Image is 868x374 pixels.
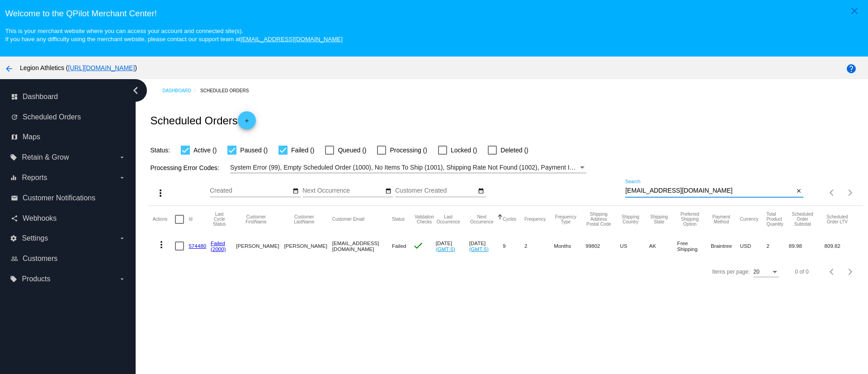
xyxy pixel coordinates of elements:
[823,263,841,281] button: Previous page
[649,233,677,259] mat-cell: AK
[11,251,126,266] a: people_outline Customers
[625,187,794,194] input: Search
[469,246,489,252] a: (GMT-5)
[11,215,18,222] i: share
[284,214,324,224] button: Change sorting for CustomerLastName
[11,255,18,262] i: people_outline
[794,186,803,196] button: Clear
[795,269,809,275] div: 0 of 0
[524,233,554,259] mat-cell: 2
[754,269,759,275] span: 20
[292,188,299,195] mat-icon: date_range
[211,246,226,252] a: (2000)
[585,233,620,259] mat-cell: 99802
[789,212,816,227] button: Change sorting for Subtotal
[211,240,225,246] a: Failed
[10,235,17,242] i: settings
[210,187,291,194] input: Created
[5,28,342,43] small: This is your merchant website where you can access your account and connected site(s). If you hav...
[620,214,641,224] button: Change sorting for ShippingCountry
[10,275,17,283] i: local_offer
[554,214,577,224] button: Change sorting for FrequencyType
[11,114,18,121] i: update
[677,233,711,259] mat-cell: Free Shipping
[740,233,767,259] mat-cell: USD
[841,263,859,281] button: Next page
[478,188,484,195] mat-icon: date_range
[23,93,58,101] span: Dashboard
[11,130,126,144] a: map Maps
[189,217,192,222] button: Change sorting for Id
[150,147,170,154] span: Status:
[332,233,392,259] mat-cell: [EMAIL_ADDRESS][DOMAIN_NAME]
[711,214,732,224] button: Change sorting for PaymentMethod.Type
[162,84,200,98] a: Dashboard
[11,191,126,205] a: email Customer Notifications
[413,240,424,251] mat-icon: check
[150,164,219,171] span: Processing Error Codes:
[23,255,57,263] span: Customers
[156,239,167,250] mat-icon: more_vert
[436,233,469,259] mat-cell: [DATE]
[469,214,495,224] button: Change sorting for NextOccurrenceUtc
[825,233,859,259] mat-cell: 809.82
[711,233,740,259] mat-cell: Braintree
[23,133,40,141] span: Maps
[22,153,69,161] span: Retain & Grow
[118,154,126,161] i: arrow_drop_down
[620,233,649,259] mat-cell: US
[23,194,95,202] span: Customer Notifications
[451,145,477,156] span: Locked ()
[849,5,860,16] mat-icon: close
[302,187,384,194] input: Next Occurrence
[22,234,48,242] span: Settings
[503,217,516,222] button: Change sorting for Cycles
[766,206,788,233] mat-header-cell: Total Product Quantity
[841,184,859,202] button: Next page
[524,217,546,222] button: Change sorting for Frequency
[754,269,779,275] mat-select: Items per page:
[500,145,528,156] span: Deleted ()
[11,93,18,100] i: dashboard
[436,214,461,224] button: Change sorting for LastOccurrenceUtc
[712,269,750,275] div: Items per page:
[152,206,175,233] mat-header-cell: Actions
[825,214,850,224] button: Change sorting for LifetimeValue
[392,217,405,222] button: Change sorting for Status
[332,217,364,222] button: Change sorting for CustomerEmail
[436,246,455,252] a: (GMT-5)
[291,145,314,156] span: Failed ()
[385,188,392,195] mat-icon: date_range
[846,63,857,74] mat-icon: help
[241,118,252,128] mat-icon: add
[10,174,17,181] i: equalizer
[68,64,135,71] a: [URL][DOMAIN_NAME]
[789,233,825,259] mat-cell: 89.98
[796,188,802,195] mat-icon: close
[118,275,126,283] i: arrow_drop_down
[338,145,366,156] span: Queued ()
[649,214,669,224] button: Change sorting for ShippingState
[11,90,126,104] a: dashboard Dashboard
[11,110,126,124] a: update Scheduled Orders
[189,243,206,249] a: 574480
[193,145,217,156] span: Active ()
[22,275,50,283] span: Products
[392,243,406,249] span: Failed
[740,217,759,222] button: Change sorting for CurrencyIso
[23,113,81,121] span: Scheduled Orders
[4,63,14,74] mat-icon: arrow_back
[766,233,788,259] mat-cell: 2
[240,145,268,156] span: Paused ()
[23,214,57,223] span: Webhooks
[823,184,841,202] button: Previous page
[230,162,586,173] mat-select: Filter by Processing Error Codes
[236,233,284,259] mat-cell: [PERSON_NAME]
[155,188,166,199] mat-icon: more_vert
[128,83,143,98] i: chevron_left
[118,235,126,242] i: arrow_drop_down
[554,233,585,259] mat-cell: Months
[11,133,18,141] i: map
[677,212,703,227] button: Change sorting for PreferredShippingOption
[118,174,126,181] i: arrow_drop_down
